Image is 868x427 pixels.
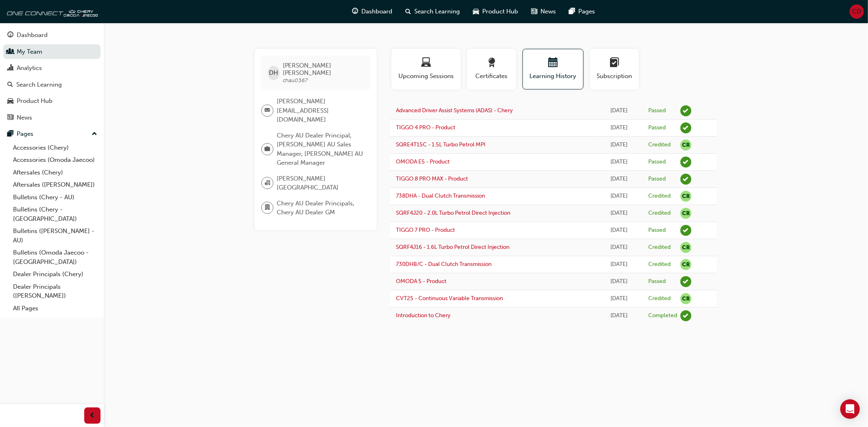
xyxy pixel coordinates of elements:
a: Aftersales ([PERSON_NAME]) [10,179,101,191]
span: learningRecordVerb_PASS-icon [680,105,691,116]
a: TIGGO 8 PRO MAX - Product [396,175,468,182]
span: Dashboard [362,7,393,16]
span: learningplan-icon [610,58,619,69]
div: Wed Jun 19 2024 15:15:34 GMT+1000 (Australian Eastern Standard Time) [601,209,636,218]
div: Wed Jun 19 2024 15:05:16 GMT+1000 (Australian Eastern Standard Time) [601,226,636,235]
span: null-icon [680,208,691,219]
a: OMODA E5 - Product [396,158,450,165]
img: oneconnect [4,3,98,20]
div: Wed Jun 19 2024 14:58:41 GMT+1000 (Australian Eastern Standard Time) [601,277,636,286]
span: [PERSON_NAME] [PERSON_NAME] [283,62,364,76]
span: learningRecordVerb_PASS-icon [680,276,691,287]
span: null-icon [680,242,691,253]
div: Passed [648,175,666,183]
span: car-icon [7,98,13,105]
a: car-iconProduct Hub [467,3,525,20]
a: Analytics [3,61,101,76]
span: car-icon [473,7,479,17]
div: Credited [648,209,671,217]
a: Accessories (Omoda Jaecoo) [10,154,101,166]
a: Aftersales (Chery) [10,166,101,179]
span: learningRecordVerb_PASS-icon [680,225,691,236]
span: laptop-icon [421,58,431,69]
span: briefcase-icon [265,144,270,155]
a: 738DHA - Dual Clutch Transmission [396,192,485,199]
div: Wed Jun 19 2024 15:15:34 GMT+1000 (Australian Eastern Standard Time) [601,174,636,184]
span: [PERSON_NAME][EMAIL_ADDRESS][DOMAIN_NAME] [277,97,364,124]
span: guage-icon [7,32,13,39]
a: CVT25 - Continuous Variable Transmission [396,295,503,302]
span: Subscription [596,72,633,81]
span: up-icon [92,129,97,139]
span: learningRecordVerb_PASS-icon [680,122,691,133]
a: SQRE4T15C - 1.5L Turbo Petrol MPI [396,141,485,148]
span: CD [853,7,861,16]
span: news-icon [531,7,538,17]
div: Credited [648,261,671,268]
div: Passed [648,158,666,166]
div: Passed [648,227,666,234]
div: Wed Jun 19 2024 15:05:16 GMT+1000 (Australian Eastern Standard Time) [601,260,636,269]
a: Bulletins (Omoda Jaecoo - [GEOGRAPHIC_DATA]) [10,246,101,268]
button: Upcoming Sessions [391,49,461,89]
span: search-icon [7,81,13,89]
a: 730DHB/C - Dual Clutch Transmission [396,261,492,268]
div: Search Learning [16,80,62,89]
a: Dashboard [3,28,101,43]
div: Credited [648,192,671,200]
span: search-icon [406,7,411,17]
span: learningRecordVerb_PASS-icon [680,174,691,185]
a: All Pages [10,302,101,315]
a: Search Learning [3,77,101,92]
div: Thu Oct 24 2024 11:38:20 GMT+1100 (Australian Eastern Daylight Time) [601,123,636,133]
span: Chery AU Dealer Principals, Chery AU Dealer GM [277,199,364,217]
span: learningRecordVerb_COMPLETE-icon [680,310,691,321]
a: SQRF4J20 - 2.0L Turbo Petrol Direct Injection [396,209,510,216]
button: Pages [3,126,101,142]
a: TIGGO 4 PRO - Product [396,124,455,131]
div: Passed [648,278,666,285]
span: Upcoming Sessions [398,72,455,81]
div: Fri Jun 07 2024 18:36:50 GMT+1000 (Australian Eastern Standard Time) [601,311,636,320]
a: Bulletins ([PERSON_NAME] - AU) [10,225,101,246]
div: News [17,113,32,122]
span: null-icon [680,293,691,304]
a: SQRF4J16 - 1.6L Turbo Petrol Direct Injection [396,244,509,251]
a: Bulletins (Chery - [GEOGRAPHIC_DATA]) [10,203,101,225]
div: Credited [648,244,671,251]
a: OMODA 5 - Product [396,278,446,285]
span: [PERSON_NAME][GEOGRAPHIC_DATA] [277,174,364,192]
button: DashboardMy TeamAnalyticsSearch LearningProduct HubNews [3,26,101,126]
div: Passed [648,107,666,115]
span: chart-icon [7,65,13,72]
a: Dealer Principals (Chery) [10,268,101,281]
span: people-icon [7,48,13,56]
div: Analytics [17,63,42,73]
button: Subscription [590,49,639,89]
div: Open Intercom Messenger [840,399,860,419]
a: pages-iconPages [563,3,602,20]
div: Pages [17,129,33,139]
a: guage-iconDashboard [346,3,399,20]
div: Product Hub [17,96,52,106]
div: Wed Jun 19 2024 15:05:16 GMT+1000 (Australian Eastern Standard Time) [601,243,636,252]
button: Certificates [467,49,516,89]
div: Dashboard [17,30,48,40]
span: Learning History [529,72,577,81]
span: null-icon [680,191,691,202]
span: DH [269,68,278,78]
span: news-icon [7,114,13,122]
a: Introduction to Chery [396,312,450,319]
span: News [541,7,556,16]
a: News [3,110,101,125]
button: CD [850,4,864,19]
span: Chery AU Dealer Principal, [PERSON_NAME] AU Sales Manager, [PERSON_NAME] AU General Manager [277,131,364,168]
span: email-icon [265,105,270,116]
span: Pages [579,7,595,16]
div: Completed [648,312,677,320]
div: Passed [648,124,666,132]
span: chau0367 [283,77,308,84]
span: Certificates [473,72,510,81]
span: Product Hub [483,7,518,16]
